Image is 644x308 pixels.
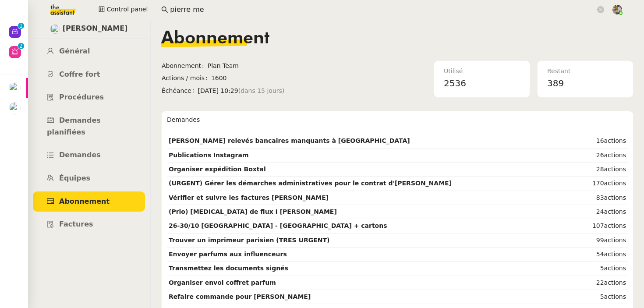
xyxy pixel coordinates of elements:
p: 2 [19,43,23,51]
span: Factures [59,220,93,228]
p: 1 [19,23,23,31]
span: actions [604,166,626,173]
span: Échéance [162,86,198,96]
strong: Trouver un imprimeur parisien (TRES URGENT) [169,237,329,244]
td: 5 [575,290,628,304]
span: Control panel [106,4,148,14]
strong: (Prio) [MEDICAL_DATA] de flux I [PERSON_NAME] [169,208,337,215]
span: [DATE] 10:29 [198,86,385,96]
td: 24 [575,205,628,219]
span: actions [604,152,626,159]
a: Coffre fort [33,64,145,85]
span: actions [604,293,626,300]
span: Général [59,47,90,55]
span: actions [604,279,626,286]
span: Procédures [59,93,104,101]
a: Général [33,41,145,62]
span: 389 [547,78,564,89]
span: Plan Team [208,61,385,71]
span: actions [604,180,626,187]
td: 28 [575,163,628,177]
td: 5 [575,262,628,276]
a: Procédures [33,87,145,108]
nz-badge-sup: 2 [18,43,24,49]
button: Control panel [93,4,153,16]
img: users%2FHIWaaSoTa5U8ssS5t403NQMyZZE3%2Favatar%2Fa4be050e-05fa-4f28-bbe7-e7e8e4788720 [9,82,21,94]
strong: Organiser expédition Boxtal [169,166,266,173]
strong: [PERSON_NAME] relevés bancaires manquants à [GEOGRAPHIC_DATA] [169,137,410,144]
span: actions [604,194,626,201]
span: Coffre fort [59,70,100,78]
span: actions [604,251,626,258]
td: 54 [575,248,628,262]
div: Demandes [167,111,628,129]
strong: Envoyer parfums aux influenceurs [169,251,287,258]
span: Demandes [59,151,101,159]
strong: Organiser envoi coffret parfum [169,279,276,286]
span: actions [604,208,626,215]
div: Utilisé [444,66,520,76]
td: 16 [575,134,628,148]
img: 388bd129-7e3b-4cb1-84b4-92a3d763e9b7 [612,5,622,14]
td: 22 [575,276,628,290]
img: users%2Fjeuj7FhI7bYLyCU6UIN9LElSS4x1%2Favatar%2F1678820456145.jpeg [50,24,60,34]
a: Équipes [33,168,145,189]
td: 26 [575,149,628,163]
a: Abonnement [33,191,145,212]
nz-badge-sup: 1 [18,23,24,29]
strong: (URGENT) Gérer les démarches administratives pour le contrat d'[PERSON_NAME] [169,180,452,187]
span: (dans 15 jours) [238,86,285,96]
span: actions [604,137,626,144]
span: 1600 [211,73,385,83]
a: Demandes planifiées [33,110,145,142]
td: 107 [575,219,628,233]
span: Abonnement [161,30,269,47]
span: 2536 [444,78,466,89]
td: 99 [575,234,628,248]
strong: Refaire commande pour [PERSON_NAME] [169,293,311,300]
div: Restant [547,66,623,76]
span: actions [604,265,626,272]
span: [PERSON_NAME] [63,23,128,35]
strong: Vérifier et suivre les factures [PERSON_NAME] [169,194,329,201]
td: 83 [575,191,628,205]
span: actions [604,222,626,229]
span: Actions / mois [162,73,211,83]
strong: 26-30/10 [GEOGRAPHIC_DATA] - [GEOGRAPHIC_DATA] + cartons [169,222,387,229]
span: Abonnement [162,61,208,71]
strong: Transmettez les documents signés [169,265,288,272]
span: Abonnement [59,197,110,205]
span: actions [604,237,626,244]
img: users%2FAXgjBsdPtrYuxuZvIJjRexEdqnq2%2Favatar%2F1599931753966.jpeg [9,102,21,114]
span: Demandes planifiées [47,116,101,136]
span: Équipes [59,174,90,182]
a: Demandes [33,145,145,166]
td: 170 [575,177,628,191]
strong: Publications Instagram [169,152,249,159]
input: Rechercher [170,4,595,16]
